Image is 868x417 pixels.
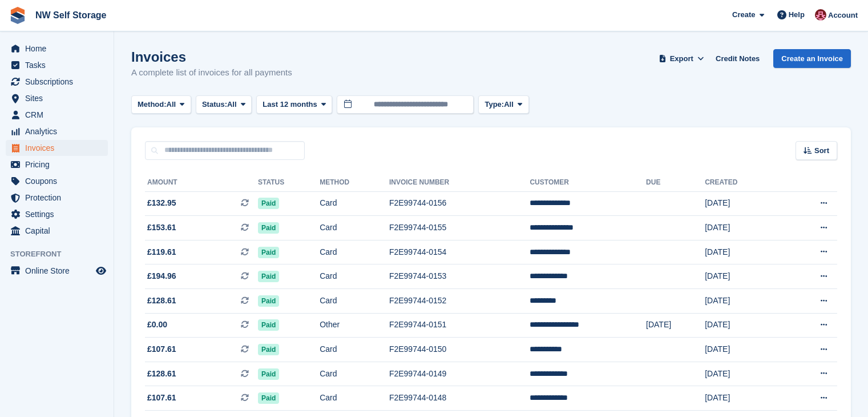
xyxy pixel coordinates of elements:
[705,289,781,314] td: [DATE]
[705,216,781,240] td: [DATE]
[705,338,781,362] td: [DATE]
[25,90,94,106] span: Sites
[320,264,389,289] td: Card
[25,223,94,239] span: Capital
[258,344,279,355] span: Paid
[6,206,108,222] a: menu
[646,174,705,192] th: Due
[6,41,108,57] a: menu
[202,99,227,110] span: Status:
[705,191,781,216] td: [DATE]
[196,95,252,114] button: Status: All
[478,95,528,114] button: Type: All
[31,6,111,25] a: NW Self Storage
[25,123,94,139] span: Analytics
[485,99,504,110] span: Type:
[530,174,646,192] th: Customer
[25,41,94,57] span: Home
[646,313,705,338] td: [DATE]
[263,99,317,110] span: Last 12 months
[389,313,530,338] td: F2E99744-0151
[25,173,94,189] span: Coupons
[258,319,279,331] span: Paid
[814,145,829,157] span: Sort
[147,368,176,380] span: £128.61
[25,140,94,156] span: Invoices
[258,271,279,282] span: Paid
[25,74,94,90] span: Subscriptions
[227,99,237,110] span: All
[504,99,514,110] span: All
[389,386,530,411] td: F2E99744-0148
[147,343,176,355] span: £107.61
[705,386,781,411] td: [DATE]
[789,9,805,21] span: Help
[258,247,279,258] span: Paid
[258,174,320,192] th: Status
[258,222,279,234] span: Paid
[6,57,108,73] a: menu
[705,264,781,289] td: [DATE]
[147,295,176,307] span: £128.61
[258,295,279,307] span: Paid
[6,123,108,139] a: menu
[320,191,389,216] td: Card
[670,53,693,65] span: Export
[145,174,258,192] th: Amount
[6,223,108,239] a: menu
[320,338,389,362] td: Card
[6,107,108,123] a: menu
[705,313,781,338] td: [DATE]
[9,7,26,24] img: stora-icon-8386f47178a22dfd0bd8f6a31ec36ba5ce8667c1dd55bd0f319d3a0aa187defe.svg
[320,216,389,240] td: Card
[773,49,851,68] a: Create an Invoice
[25,206,94,222] span: Settings
[6,173,108,189] a: menu
[258,198,279,209] span: Paid
[711,49,764,68] a: Credit Notes
[94,264,108,278] a: Preview store
[320,362,389,386] td: Card
[389,216,530,240] td: F2E99744-0155
[147,222,176,234] span: £153.61
[25,107,94,123] span: CRM
[6,157,108,173] a: menu
[389,191,530,216] td: F2E99744-0156
[25,190,94,206] span: Protection
[320,240,389,264] td: Card
[320,313,389,338] td: Other
[131,49,292,65] h1: Invoices
[6,74,108,90] a: menu
[256,95,332,114] button: Last 12 months
[25,263,94,279] span: Online Store
[389,289,530,314] td: F2E99744-0152
[705,362,781,386] td: [DATE]
[6,140,108,156] a: menu
[167,99,176,110] span: All
[389,240,530,264] td: F2E99744-0154
[10,248,114,260] span: Storefront
[815,9,826,21] img: Josh Vines
[138,99,167,110] span: Method:
[131,95,191,114] button: Method: All
[6,263,108,279] a: menu
[258,368,279,380] span: Paid
[389,362,530,386] td: F2E99744-0149
[705,174,781,192] th: Created
[6,90,108,106] a: menu
[705,240,781,264] td: [DATE]
[320,386,389,411] td: Card
[131,66,292,79] p: A complete list of invoices for all payments
[320,289,389,314] td: Card
[320,174,389,192] th: Method
[6,190,108,206] a: menu
[389,264,530,289] td: F2E99744-0153
[147,197,176,209] span: £132.95
[389,338,530,362] td: F2E99744-0150
[732,9,755,21] span: Create
[25,157,94,173] span: Pricing
[147,319,167,331] span: £0.00
[25,57,94,73] span: Tasks
[828,10,858,21] span: Account
[147,270,176,282] span: £194.96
